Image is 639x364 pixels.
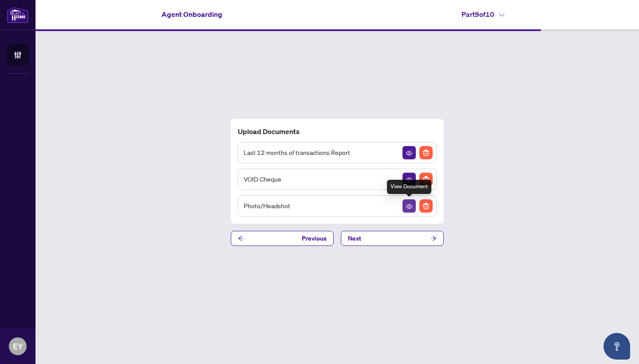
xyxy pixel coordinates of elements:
[13,340,23,352] span: EY
[238,126,437,137] h4: Upload Documents
[348,231,361,245] span: Next
[302,231,327,245] span: Previous
[603,333,630,360] button: Open asap
[244,174,281,184] span: VOID Cheque
[406,203,412,210] span: View Document
[244,147,350,158] span: Last 12 months of transactions Report
[406,177,412,183] span: View Document
[244,201,290,211] span: Photo/Headshot
[419,146,433,159] img: Delete File
[7,7,28,23] img: logo
[162,9,222,20] h4: Agent Onboarding
[238,235,244,241] span: arrow-left
[406,150,412,156] span: View Document
[419,199,433,213] img: Delete File
[231,231,334,246] button: Previous
[461,9,505,20] h4: Part 9 of 10
[419,173,433,186] img: Delete File
[341,231,444,246] button: Next
[387,180,431,194] div: View Document
[430,235,437,241] span: arrow-right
